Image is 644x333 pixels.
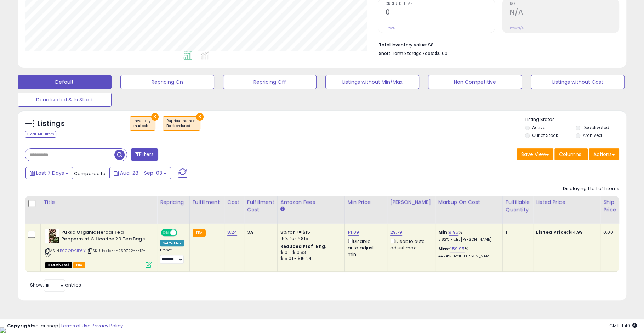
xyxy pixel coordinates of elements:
li: $8 [379,40,614,49]
a: 14.09 [348,229,359,236]
div: [PERSON_NAME] [390,199,432,206]
div: Fulfillment Cost [247,199,274,213]
div: $10 - $10.83 [280,250,339,256]
th: The percentage added to the cost of goods (COGS) that forms the calculator for Min & Max prices. [435,196,502,224]
p: Listing States: [525,116,626,123]
button: Default [18,75,112,89]
div: 8% for <= $15 [280,229,339,235]
span: Aug-28 - Sep-03 [120,170,162,177]
small: Amazon Fees. [280,206,285,212]
span: ON [161,230,170,236]
b: Listed Price: [536,229,568,235]
div: Ship Price [603,199,617,213]
button: Deactivated & In Stock [18,93,112,107]
span: Ordered Items [386,2,495,6]
span: 2025-09-11 11:40 GMT [609,322,637,329]
span: Compared to: [74,170,107,177]
button: Aug-28 - Sep-03 [109,167,171,179]
div: 3.9 [247,229,272,235]
div: Clear All Filters [25,131,56,138]
div: Repricing [160,199,187,206]
b: Max: [438,245,451,252]
b: Short Term Storage Fees: [379,50,434,56]
span: All listings that are unavailable for purchase on Amazon for any reason other than out-of-stock [45,262,72,268]
button: Repricing On [120,75,214,89]
a: B00ODYJF6Y [60,248,86,254]
div: % [438,246,497,259]
span: OFF [176,230,188,236]
div: % [438,229,497,242]
strong: Copyright [7,322,33,329]
h2: N/A [510,8,619,18]
button: Listings without Min/Max [325,75,419,89]
div: Backordered [166,123,196,128]
h5: Listings [38,119,65,129]
div: $14.99 [536,229,595,235]
button: Repricing Off [223,75,317,89]
button: Filters [131,148,158,161]
div: Set To Max [160,240,184,246]
span: $0.00 [435,50,448,57]
button: Save View [517,148,553,160]
div: 1 [506,229,528,235]
a: 159.95 [450,245,465,252]
a: 9.95 [449,229,458,236]
span: ROI [510,2,619,6]
a: Terms of Use [61,322,91,329]
div: Preset: [160,248,184,264]
p: 5.82% Profit [PERSON_NAME] [438,237,497,242]
small: Prev: 0 [386,26,395,30]
button: Non Competitive [428,75,522,89]
label: Active [532,124,545,131]
img: 51VjyOAYDXL._SL40_.jpg [45,229,59,243]
button: Listings without Cost [531,75,625,89]
div: Cost [227,199,241,206]
span: Reprice method : [166,118,196,129]
b: Reduced Prof. Rng. [280,243,327,249]
a: 29.79 [390,229,403,236]
small: Prev: N/A [510,26,524,30]
div: $15.01 - $16.24 [280,256,339,262]
div: Title [44,199,154,206]
div: Fulfillment [193,199,221,206]
button: × [151,113,159,121]
button: × [196,113,204,121]
span: Show: entries [30,282,81,288]
h2: 0 [386,8,495,18]
div: in stock [133,123,152,128]
b: Pukka Organic Herbal Tea Peppermint & Licorice 20 Tea Bags [61,229,147,244]
small: FBA [193,229,206,237]
b: Min: [438,229,449,235]
button: Columns [554,148,588,160]
div: Disable auto adjust min [348,237,382,257]
div: Disable auto adjust max [390,237,430,251]
a: 8.24 [227,229,238,236]
div: seller snap | | [7,323,123,329]
button: Actions [589,148,619,160]
label: Out of Stock [532,132,558,138]
span: | SKU: holla-4-250722---12-VA1 [45,248,146,259]
span: Columns [559,151,581,158]
div: Listed Price [536,199,597,206]
div: ASIN: [45,229,152,267]
div: Fulfillable Quantity [506,199,530,213]
div: Min Price [348,199,384,206]
label: Archived [583,132,602,138]
div: 0.00 [603,229,615,235]
button: Last 7 Days [25,167,73,179]
a: Privacy Policy [92,322,123,329]
span: Inventory : [133,118,152,129]
label: Deactivated [583,124,609,131]
p: 44.24% Profit [PERSON_NAME] [438,254,497,259]
span: FBA [73,262,85,268]
div: Displaying 1 to 1 of 1 items [563,185,619,192]
div: Amazon Fees [280,199,342,206]
b: Total Inventory Value: [379,42,427,48]
div: 15% for > $15 [280,235,339,242]
span: Last 7 Days [36,170,64,177]
div: Markup on Cost [438,199,500,206]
